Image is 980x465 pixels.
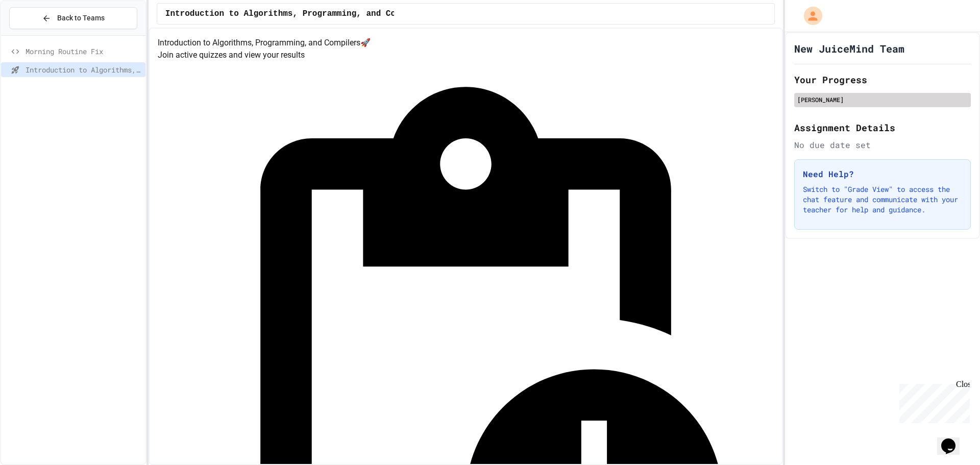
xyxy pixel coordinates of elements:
[165,8,430,20] span: Introduction to Algorithms, Programming, and Compilers
[9,7,137,29] button: Back to Teams
[793,4,825,28] div: My Account
[57,13,105,23] span: Back to Teams
[794,72,971,87] h2: Your Progress
[895,380,970,423] iframe: chat widget
[803,184,962,215] p: Switch to "Grade View" to access the chat feature and communicate with your teacher for help and ...
[937,424,970,455] iframe: chat widget
[26,46,141,57] span: Morning Routine Fix
[158,49,774,61] p: Join active quizzes and view your results
[794,41,904,56] h1: New JuiceMind Team
[26,64,141,75] span: Introduction to Algorithms, Programming, and Compilers
[158,37,774,49] h4: Introduction to Algorithms, Programming, and Compilers 🚀
[803,168,962,180] h3: Need Help?
[797,95,968,104] div: [PERSON_NAME]
[4,4,70,65] div: Chat with us now!Close
[794,120,971,135] h2: Assignment Details
[794,139,971,151] div: No due date set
